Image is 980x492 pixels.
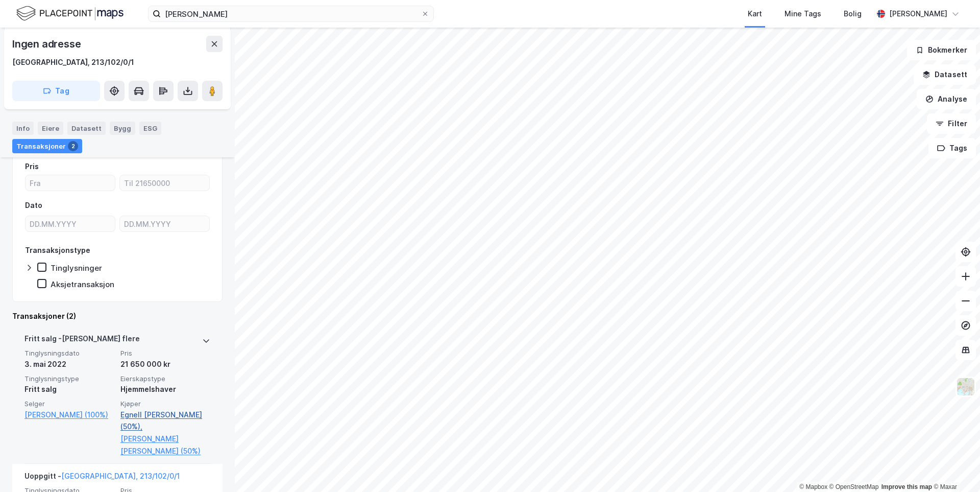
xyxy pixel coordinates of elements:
div: Datasett [67,122,106,135]
button: Bokmerker [907,40,976,60]
a: Mapbox [799,483,827,490]
span: Tinglysningsdato [24,349,114,358]
div: Ingen adresse [12,36,83,52]
span: Eierskapstype [120,374,210,383]
span: Pris [120,349,210,358]
button: Tags [928,138,976,158]
div: [GEOGRAPHIC_DATA], 213/102/0/1 [12,56,134,68]
button: Filter [927,113,976,134]
div: Transaksjoner (2) [12,310,223,322]
button: Analyse [917,89,976,109]
a: OpenStreetMap [829,483,879,490]
div: 21 650 000 kr [120,358,210,370]
div: Fritt salg - [PERSON_NAME] flere [24,333,140,349]
div: Bygg [110,122,135,135]
a: [GEOGRAPHIC_DATA], 213/102/0/1 [61,472,180,480]
button: Tag [12,81,100,101]
div: Eiere [38,122,63,135]
div: Uoppgitt - [24,470,180,486]
input: Til 21650000 [120,175,209,191]
div: 3. mai 2022 [24,358,114,370]
div: Kart [748,8,762,20]
input: DD.MM.YYYY [26,216,115,231]
div: Transaksjoner [12,139,82,153]
div: Info [12,122,34,135]
img: logo.f888ab2527a4732fd821a326f86c7f29.svg [16,5,124,22]
div: ESG [139,122,161,135]
div: Hjemmelshaver [120,383,210,395]
input: Fra [26,175,115,191]
input: Søk på adresse, matrikkel, gårdeiere, leietakere eller personer [161,6,421,21]
div: [PERSON_NAME] [889,8,947,20]
button: Datasett [914,64,976,85]
a: Egnell [PERSON_NAME] (50%), [120,409,210,433]
div: Bolig [844,8,862,20]
a: [PERSON_NAME] [PERSON_NAME] (50%) [120,433,210,457]
img: Z [956,377,975,396]
div: Fritt salg [24,383,114,395]
div: Dato [25,199,42,212]
div: Aksjetransaksjon [51,279,114,289]
div: Tinglysninger [51,263,102,273]
div: Kontrollprogram for chat [929,443,980,492]
span: Tinglysningstype [24,374,114,383]
input: DD.MM.YYYY [120,216,209,231]
div: Pris [25,160,39,173]
div: Mine Tags [785,8,821,20]
span: Selger [24,400,114,408]
a: Improve this map [881,483,932,490]
span: Kjøper [120,400,210,408]
div: 2 [68,141,78,151]
iframe: Chat Widget [929,443,980,492]
a: [PERSON_NAME] (100%) [24,409,114,421]
div: Transaksjonstype [25,244,90,256]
